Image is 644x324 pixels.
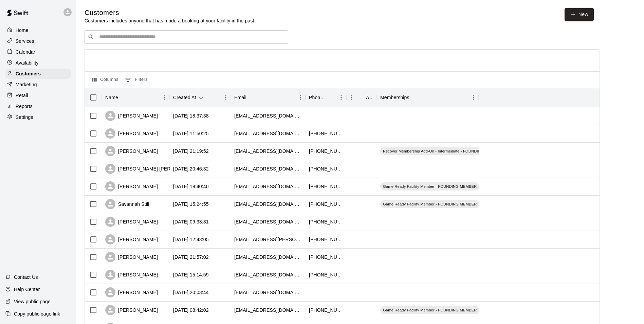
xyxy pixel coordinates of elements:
[468,92,479,103] button: Menu
[336,92,346,103] button: Menu
[105,252,158,262] div: [PERSON_NAME]
[356,93,366,102] button: Sort
[234,112,302,119] div: cristinaprz19@gmail.com
[16,103,33,110] p: Reports
[14,286,40,293] p: Help Center
[309,254,343,260] div: +19182647905
[309,165,343,172] div: +19184027848
[105,270,158,280] div: [PERSON_NAME]
[173,307,209,313] div: 2025-06-30 08:42:02
[105,111,158,121] div: [PERSON_NAME]
[5,112,71,122] a: Settings
[173,236,209,243] div: 2025-07-14 12:43:05
[5,90,71,101] a: Retail
[234,236,302,243] div: russ5@cox.net
[5,69,71,79] a: Customers
[380,182,479,191] div: Game Ready Facility Member - FOUNDING MEMBER
[105,305,158,315] div: [PERSON_NAME]
[16,70,41,77] p: Customers
[5,79,71,90] a: Marketing
[380,200,479,208] div: Game Ready Facility Member - FOUNDING MEMBER
[5,101,71,111] div: Reports
[306,88,346,107] div: Phone Number
[173,130,209,137] div: 2025-08-13 11:50:25
[366,88,373,107] div: Age
[309,148,343,155] div: +19188999096
[16,38,34,44] p: Services
[90,74,120,85] button: Select columns
[105,181,158,192] div: [PERSON_NAME]
[234,289,302,296] div: ivergarcia80@yahoo.com
[173,201,209,208] div: 2025-07-25 15:24:55
[234,201,302,208] div: sstill246@gmail.com
[5,25,71,35] div: Home
[5,47,71,57] a: Calendar
[14,274,38,281] p: Contact Us
[5,58,71,68] a: Availability
[380,306,479,314] div: Game Ready Facility Member - FOUNDING MEMBER
[377,88,479,107] div: Memberships
[309,271,343,278] div: +19185190755
[346,88,377,107] div: Age
[234,183,302,190] div: jivetirkey@gmail.com
[309,88,327,107] div: Phone Number
[105,199,149,209] div: Savannah Still
[173,183,209,190] div: 2025-07-26 19:40:40
[380,88,409,107] div: Memberships
[380,201,479,207] span: Game Ready Facility Member - FOUNDING MEMBER
[16,92,28,99] p: Retail
[85,8,256,17] h5: Customers
[105,146,158,156] div: [PERSON_NAME]
[380,307,479,313] span: Game Ready Facility Member - FOUNDING MEMBER
[173,289,209,296] div: 2025-07-02 20:03:44
[234,254,302,260] div: stlfan918@gmail.com
[380,184,479,189] span: Game Ready Facility Member - FOUNDING MEMBER
[173,271,209,278] div: 2025-07-07 15:14:59
[173,88,196,107] div: Created At
[16,27,29,34] p: Home
[234,165,302,172] div: audreybuck77@gmail.com
[102,88,170,107] div: Name
[16,59,39,66] p: Availability
[295,92,306,103] button: Menu
[380,148,504,154] span: Recover Membership Add-On - Intermediate - FOUNDING MEMBER
[105,217,158,227] div: [PERSON_NAME]
[309,201,343,208] div: +19185689705
[105,164,199,174] div: [PERSON_NAME] [PERSON_NAME]
[16,49,35,55] p: Calendar
[234,148,302,155] div: rayebob@gmail.com
[309,236,343,243] div: +19182894916
[14,310,60,317] p: Copy public page link
[309,307,343,313] div: +19182024998
[173,165,209,172] div: 2025-07-31 20:46:32
[173,148,209,155] div: 2025-08-08 21:19:52
[409,93,419,102] button: Sort
[123,74,149,85] button: Show filters
[221,92,231,103] button: Menu
[173,112,209,119] div: 2025-08-14 18:37:38
[231,88,306,107] div: Email
[234,130,302,137] div: joshlhinkle@gmail.com
[565,8,594,21] a: New
[118,93,128,102] button: Sort
[16,114,33,121] p: Settings
[105,287,158,298] div: [PERSON_NAME]
[309,218,343,225] div: +15156573862
[246,93,256,102] button: Sort
[380,147,504,155] div: Recover Membership Add-On - Intermediate - FOUNDING MEMBER
[160,92,170,103] button: Menu
[234,218,302,225] div: petephilippi@gmail.com
[173,218,209,225] div: 2025-07-17 09:33:31
[85,30,288,44] div: Search customers by name or email
[170,88,231,107] div: Created At
[234,271,302,278] div: desilva3720@gmail.com
[5,36,71,46] a: Services
[105,234,158,245] div: [PERSON_NAME]
[105,88,118,107] div: Name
